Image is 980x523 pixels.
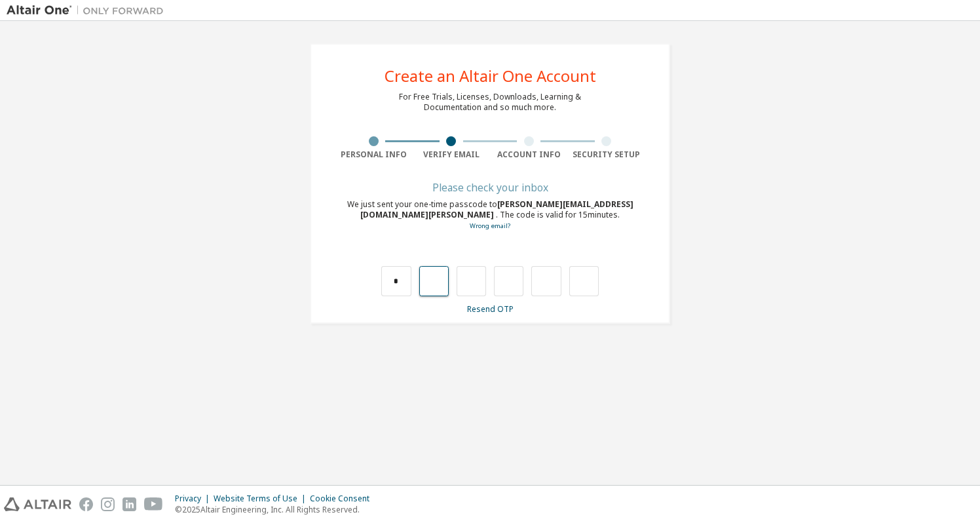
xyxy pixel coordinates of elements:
[214,494,310,504] div: Website Terms of Use
[568,149,646,160] div: Security Setup
[7,4,170,17] img: Altair One
[360,199,633,220] span: [PERSON_NAME][EMAIL_ADDRESS][DOMAIN_NAME][PERSON_NAME]
[335,199,645,231] div: We just sent your one-time passcode to . The code is valid for 15 minutes.
[101,497,115,511] img: instagram.svg
[385,68,596,84] div: Create an Altair One Account
[310,494,377,504] div: Cookie Consent
[175,494,214,504] div: Privacy
[470,222,510,230] a: Go back to the registration form
[490,149,568,160] div: Account Info
[4,497,71,511] img: altair_logo.svg
[467,303,514,315] a: Resend OTP
[335,149,413,160] div: Personal Info
[144,497,163,511] img: youtube.svg
[175,504,377,515] p: © 2025 Altair Engineering, Inc. All Rights Reserved.
[413,149,491,160] div: Verify Email
[122,497,136,511] img: linkedin.svg
[79,497,93,511] img: facebook.svg
[335,184,645,191] div: Please check your inbox
[399,92,581,113] div: For Free Trials, Licenses, Downloads, Learning & Documentation and so much more.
